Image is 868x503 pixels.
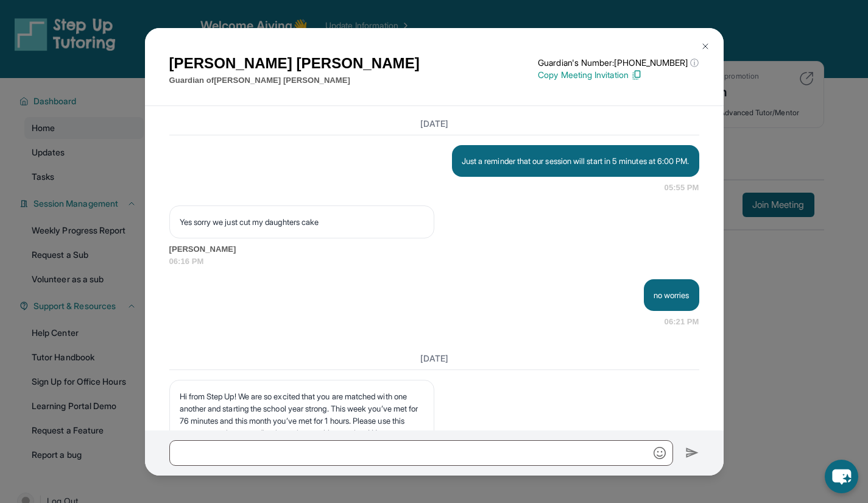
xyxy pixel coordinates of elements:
[169,243,699,255] span: [PERSON_NAME]
[462,155,690,167] p: Just a reminder that our session will start in 5 minutes at 6:00 PM.
[169,52,420,74] h1: [PERSON_NAME] [PERSON_NAME]
[169,74,420,87] p: Guardian of [PERSON_NAME] [PERSON_NAME]
[690,57,699,69] span: ⓘ
[169,352,699,365] h3: [DATE]
[665,316,699,328] span: 06:21 PM
[654,289,690,301] p: no worries
[654,447,666,459] img: Emoji
[631,70,642,80] img: Copy Icon
[538,69,699,81] p: Copy Meeting Invitation
[825,460,858,493] button: chat-button
[169,255,699,268] span: 06:16 PM
[538,57,699,69] p: Guardian's Number: [PHONE_NUMBER]
[169,118,699,130] h3: [DATE]
[685,446,699,460] img: Send icon
[180,216,424,228] p: Yes sorry we just cut my daughters cake
[665,182,699,194] span: 05:55 PM
[180,390,424,451] p: Hi from Step Up! We are so excited that you are matched with one another and starting the school ...
[700,41,710,51] img: Close Icon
